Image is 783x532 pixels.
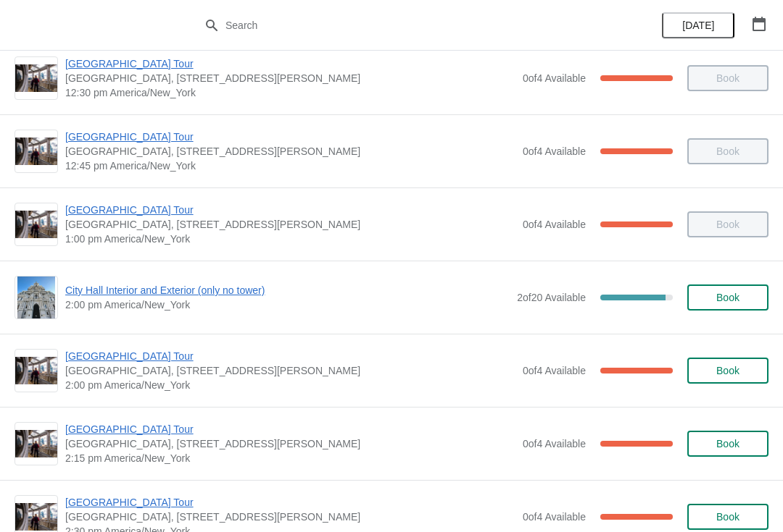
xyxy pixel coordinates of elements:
[15,357,57,385] img: City Hall Tower Tour | City Hall Visitor Center, 1400 John F Kennedy Boulevard Suite 121, Philade...
[662,12,734,38] button: [DATE]
[65,349,515,363] span: [GEOGRAPHIC_DATA] Tour
[65,217,515,232] span: [GEOGRAPHIC_DATA], [STREET_ADDRESS][PERSON_NAME]
[65,378,515,392] span: 2:00 pm America/New_York
[17,276,56,318] img: City Hall Interior and Exterior (only no tower) | | 2:00 pm America/New_York
[15,503,57,531] img: City Hall Tower Tour | City Hall Visitor Center, 1400 John F Kennedy Boulevard Suite 121, Philade...
[716,292,739,303] span: Book
[65,283,510,297] span: City Hall Interior and Exterior (only no tower)
[687,431,768,457] button: Book
[225,12,587,38] input: Search
[687,284,768,311] button: Book
[65,422,515,436] span: [GEOGRAPHIC_DATA] Tour
[65,436,515,451] span: [GEOGRAPHIC_DATA], [STREET_ADDRESS][PERSON_NAME]
[15,138,57,166] img: City Hall Tower Tour | City Hall Visitor Center, 1400 John F Kennedy Boulevard Suite 121, Philade...
[65,159,515,173] span: 12:45 pm America/New_York
[65,363,515,378] span: [GEOGRAPHIC_DATA], [STREET_ADDRESS][PERSON_NAME]
[523,365,586,376] span: 0 of 4 Available
[523,438,586,449] span: 0 of 4 Available
[15,211,57,239] img: City Hall Tower Tour | City Hall Visitor Center, 1400 John F Kennedy Boulevard Suite 121, Philade...
[15,430,57,458] img: City Hall Tower Tour | City Hall Visitor Center, 1400 John F Kennedy Boulevard Suite 121, Philade...
[523,219,586,230] span: 0 of 4 Available
[517,292,586,303] span: 2 of 20 Available
[65,495,515,510] span: [GEOGRAPHIC_DATA] Tour
[65,71,515,85] span: [GEOGRAPHIC_DATA], [STREET_ADDRESS][PERSON_NAME]
[65,85,515,100] span: 12:30 pm America/New_York
[687,504,768,530] button: Book
[65,232,515,246] span: 1:00 pm America/New_York
[15,64,57,93] img: City Hall Tower Tour | City Hall Visitor Center, 1400 John F Kennedy Boulevard Suite 121, Philade...
[682,20,714,31] span: [DATE]
[523,72,586,84] span: 0 of 4 Available
[687,358,768,384] button: Book
[65,56,515,71] span: [GEOGRAPHIC_DATA] Tour
[523,511,586,523] span: 0 of 4 Available
[65,510,515,524] span: [GEOGRAPHIC_DATA], [STREET_ADDRESS][PERSON_NAME]
[65,130,515,144] span: [GEOGRAPHIC_DATA] Tour
[716,511,739,523] span: Book
[65,203,515,217] span: [GEOGRAPHIC_DATA] Tour
[523,145,586,157] span: 0 of 4 Available
[65,297,510,312] span: 2:00 pm America/New_York
[716,365,739,376] span: Book
[716,438,739,449] span: Book
[65,451,515,465] span: 2:15 pm America/New_York
[65,144,515,159] span: [GEOGRAPHIC_DATA], [STREET_ADDRESS][PERSON_NAME]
